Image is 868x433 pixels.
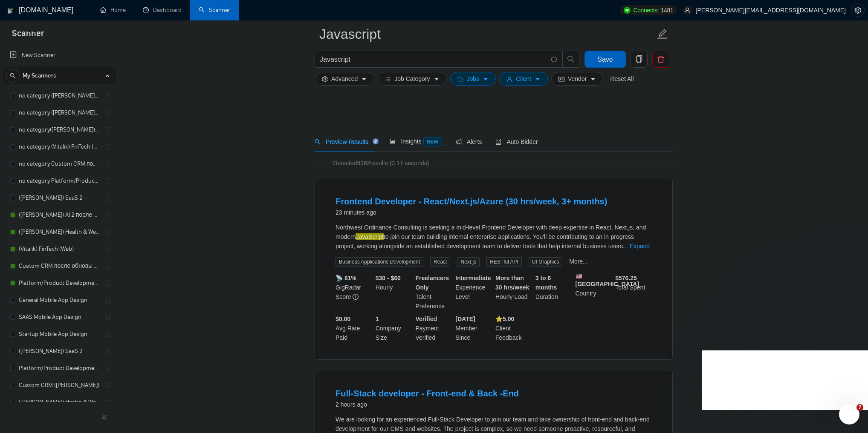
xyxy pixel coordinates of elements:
[851,7,864,14] span: setting
[434,76,440,82] span: caret-down
[534,273,574,311] div: Duration
[322,76,328,82] span: setting
[516,74,531,83] span: Client
[613,273,654,311] div: Total Spent
[483,76,489,82] span: caret-down
[529,257,562,267] span: UI Graphics
[353,294,359,300] span: info-circle
[653,55,669,63] span: delete
[105,126,112,133] span: holder
[336,257,423,267] span: Business Applications Development
[494,314,534,342] div: Client Feedback
[105,229,112,235] span: holder
[336,223,652,251] div: Northwest Ordinance Consulting is seeking a mid-level Frontend Developer with deep expertise in R...
[6,73,19,79] span: search
[535,275,557,291] b: 3 to 6 months
[19,189,100,206] a: ([PERSON_NAME]) SaaS 2
[19,104,100,121] a: no category ([PERSON_NAME]) AI 2 после обновы профиля
[455,275,491,281] b: Intermediate
[105,399,112,406] span: holder
[336,207,607,218] div: 23 minutes ago
[23,67,56,84] span: My Scanners
[105,365,112,372] span: holder
[10,47,109,64] a: New Scanner
[336,275,356,281] b: 📡 61%
[457,257,480,267] span: Next.js
[416,315,437,322] b: Verified
[372,138,379,145] div: Tooltip anchor
[105,314,112,321] span: holder
[423,137,442,146] span: NEW
[336,389,519,398] a: Full-Stack developer - Front-end & Back -End
[558,76,564,82] span: idcard
[684,7,690,13] span: user
[336,197,607,206] a: Frontend Developer - React/Next.js/Azure (30 hrs/week, 3+ months)
[3,47,116,64] li: New Scanner
[633,6,659,15] span: Connects:
[563,55,579,63] span: search
[394,74,430,83] span: Job Category
[610,74,634,83] a: Reset All
[199,6,230,14] a: searchScanner
[385,76,391,82] span: bars
[624,7,631,14] img: upwork-logo.png
[376,275,401,281] b: $30 - $60
[486,257,522,267] span: RESTful API
[105,178,112,184] span: holder
[105,161,112,167] span: holder
[19,241,100,258] a: (Vitalik) FinTech (Web)
[455,315,475,322] b: [DATE]
[551,72,603,86] button: idcardVendorcaret-down
[535,76,541,82] span: caret-down
[327,158,435,168] span: Detected 9362 results (0.17 seconds)
[414,273,454,311] div: Talent Preference
[574,273,614,311] div: Country
[450,72,496,86] button: folderJobscaret-down
[467,74,480,83] span: Jobs
[105,263,112,270] span: holder
[499,72,548,86] button: userClientcaret-down
[390,138,442,145] span: Insights
[495,139,501,145] span: robot
[105,246,112,252] span: holder
[414,314,454,342] div: Payment Verified
[19,309,100,326] a: SAAS Mobile App Design
[568,74,587,83] span: Vendor
[569,258,588,265] a: More...
[19,343,100,360] a: ([PERSON_NAME]) SaaS 2
[631,51,648,68] button: copy
[19,155,100,172] a: no category Custom CRM после обновы профилей
[334,314,374,342] div: Avg Rate Paid
[851,3,865,17] button: setting
[630,243,650,249] a: Expand
[19,224,100,241] a: ([PERSON_NAME]) Health & Wellness (Web) после обновы профиля
[430,257,450,267] span: React
[105,382,112,389] span: holder
[457,76,463,82] span: folder
[101,413,110,422] span: double-left
[456,138,482,145] span: Alerts
[19,121,100,138] a: no category([PERSON_NAME]) Health & Wellness (Web) после обновы профиля
[374,273,414,311] div: Hourly
[19,172,100,189] a: no category Platform/Product Development (Чисто продкты) (после обновы профилей)
[336,315,350,322] b: $0.00
[6,69,20,83] button: search
[454,273,494,311] div: Experience Level
[315,138,376,145] span: Preview Results
[376,315,379,322] b: 1
[506,76,512,82] span: user
[856,404,863,411] span: 7
[839,404,859,424] iframe: Intercom live chat
[657,29,668,40] span: edit
[19,258,100,275] a: Custom CRM после обновы профилей
[334,273,374,311] div: GigRadar Score
[315,139,321,145] span: search
[19,394,100,411] a: ([PERSON_NAME]) Health & Wellness (Web)
[652,51,669,68] button: delete
[100,6,126,14] a: homeHome
[361,76,367,82] span: caret-down
[454,314,494,342] div: Member Since
[143,6,182,14] a: dashboardDashboard
[551,57,557,62] span: info-circle
[315,72,374,86] button: settingAdvancedcaret-down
